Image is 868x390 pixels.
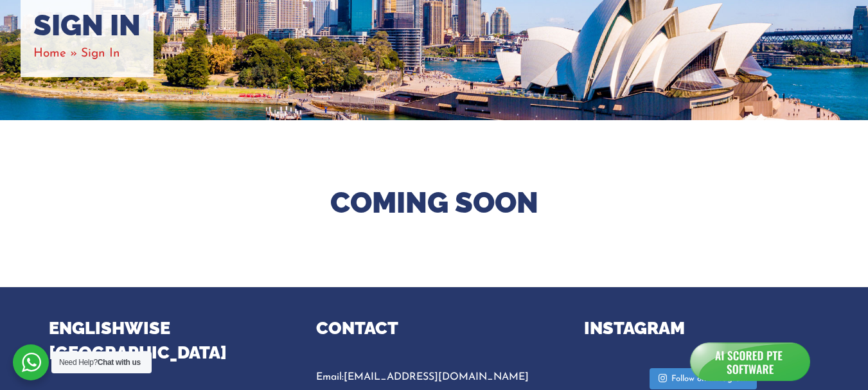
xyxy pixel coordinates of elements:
[98,358,141,367] strong: Chat with us
[316,316,552,341] h4: Contact
[81,48,120,60] span: Sign In
[59,358,141,367] span: Need Help?
[33,48,66,60] a: Home
[584,316,820,341] h4: INSTAGRAM
[650,368,757,390] a: InstagramFollow on Instagram
[344,372,529,382] a: [EMAIL_ADDRESS][DOMAIN_NAME]
[690,342,810,381] img: icon_a.png
[659,373,667,383] svg: Instagram
[33,43,141,64] nav: Breadcrumbs
[58,184,810,222] h1: Coming Soon
[49,316,285,365] h4: ENGLISHWISE [GEOGRAPHIC_DATA]
[33,8,141,43] h1: Sign In
[316,368,552,386] p: Email:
